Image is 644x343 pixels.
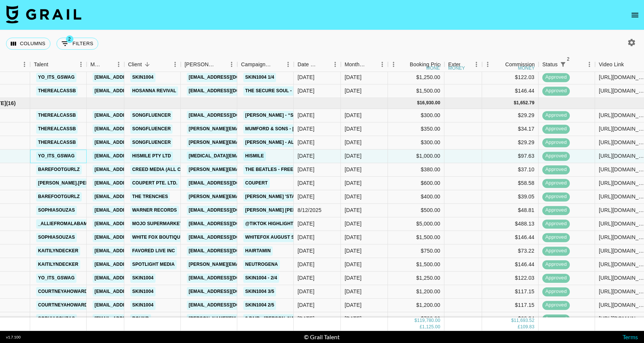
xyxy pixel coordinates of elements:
div: $5,000.00 [388,217,444,231]
div: © Grail Talent [304,333,340,341]
div: 8/8/2025 [298,180,314,187]
div: 7/7/2025 [298,234,314,241]
a: 2 Pair - [PERSON_NAME] [243,314,304,323]
button: Menu [226,59,237,70]
div: Talent [34,57,48,72]
a: [EMAIL_ADDRESS][DOMAIN_NAME] [187,206,271,215]
div: 7/24/2025 [298,288,314,296]
div: Aug '25 [345,207,362,214]
div: $700.00 [388,312,444,326]
a: [EMAIL_ADDRESS][DOMAIN_NAME] [93,151,177,161]
div: $1,000.00 [388,149,444,163]
span: approved [542,88,570,95]
a: yo_its_gswag [36,151,76,161]
div: Talent [30,57,87,72]
div: $380.00 [388,163,444,177]
a: SKIN1004 [130,287,156,296]
a: [EMAIL_ADDRESS][DOMAIN_NAME] [93,178,177,188]
a: [PERSON_NAME] - “Song For My Son” feat. [PERSON_NAME] [243,111,392,120]
div: [PERSON_NAME] [185,57,215,72]
div: 8/27/2025 [298,166,314,174]
div: 8/8/2025 [298,125,314,133]
span: approved [542,316,570,323]
div: Video Link [599,57,624,72]
div: $1,250.00 [388,271,444,285]
button: Menu [471,59,482,70]
div: $500.00 [388,204,444,217]
button: Menu [169,59,181,70]
div: 8/7/2025 [298,261,314,268]
a: therealcassb [36,124,78,134]
div: Campaign (Type) [241,57,272,72]
div: £ [420,324,422,331]
a: barefootgurlz [36,192,82,201]
div: money [518,66,535,70]
button: Sort [48,59,59,70]
a: sophiasouzas [36,314,77,323]
a: Spotlight Media [130,260,177,269]
a: Terms [623,333,638,340]
div: $29.29 [482,136,539,149]
div: $488.13 [482,217,539,231]
span: approved [542,139,570,146]
a: Warner Records [130,206,179,215]
span: approved [542,275,570,282]
div: $29.29 [482,109,539,122]
a: The Beatles - Free As A Bird [243,165,320,174]
a: [EMAIL_ADDRESS][DOMAIN_NAME] [93,273,177,283]
div: Client [124,57,181,72]
div: $117.15 [482,285,539,299]
span: approved [542,288,570,296]
a: sophiasouzas [36,206,77,215]
div: $400.00 [388,190,444,204]
a: Favored Live Inc [130,246,177,256]
a: White Fox Boutique [130,233,185,242]
a: [EMAIL_ADDRESS][DOMAIN_NAME] [93,206,177,215]
a: [EMAIL_ADDRESS][DOMAIN_NAME] [187,178,271,188]
a: kaitilyndecker [36,246,80,256]
div: Aug '25 [345,274,362,282]
a: [EMAIL_ADDRESS][DOMAIN_NAME] [93,260,177,269]
a: [PERSON_NAME][EMAIL_ADDRESS][DOMAIN_NAME] [187,165,310,174]
span: approved [542,153,570,160]
button: Show filters [558,59,568,70]
a: Hosanna Revival [130,86,178,96]
div: 11,693.52 [514,318,534,324]
div: $1,200.00 [388,285,444,299]
button: Menu [75,59,87,70]
a: _alliefromalabama_ [36,219,95,229]
a: Coupert [243,178,270,188]
a: yo_its_gswag [36,73,76,82]
div: 8/1/2025 [298,152,314,160]
div: 7/24/2025 [298,302,314,309]
div: Aug '25 [345,125,362,133]
span: approved [542,234,570,241]
div: Manager [87,57,124,72]
a: [MEDICAL_DATA][EMAIL_ADDRESS][PERSON_NAME][DOMAIN_NAME] [187,151,348,161]
a: therealcassb [36,111,78,120]
div: $1,500.00 [388,258,444,271]
a: [EMAIL_ADDRESS][DOMAIN_NAME] [187,86,271,96]
div: $146.44 [482,84,539,98]
div: 1,652.79 [516,100,534,107]
button: Menu [113,59,124,70]
div: $300.00 [388,136,444,149]
a: Mumford & Sons - [PERSON_NAME] [243,124,333,134]
span: 2 [66,35,73,43]
a: [EMAIL_ADDRESS][DOMAIN_NAME] [93,138,177,147]
div: $117.15 [482,299,539,312]
a: [PERSON_NAME] 'Stay' [243,192,301,201]
button: Sort [460,59,471,70]
div: $ [514,100,516,107]
a: SKIN1004 [130,300,156,310]
a: Round [130,314,151,323]
a: therealcassb [36,138,78,147]
div: Aug '25 [345,261,362,268]
button: Sort [568,59,579,70]
a: [EMAIL_ADDRESS][DOMAIN_NAME] [93,73,177,82]
a: [EMAIL_ADDRESS][DOMAIN_NAME] [187,246,271,256]
button: Menu [584,59,595,70]
div: 119,780.00 [417,318,440,324]
a: [PERSON_NAME][EMAIL_ADDRESS][DOMAIN_NAME] [187,192,310,201]
a: [PERSON_NAME].[PERSON_NAME] [36,178,119,188]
